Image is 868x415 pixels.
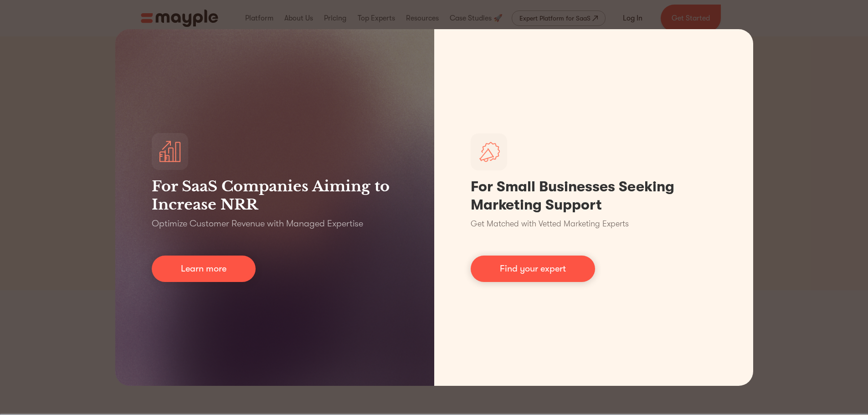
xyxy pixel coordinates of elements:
a: Learn more [152,256,256,282]
a: Find your expert [471,256,595,282]
p: Get Matched with Vetted Marketing Experts [471,218,629,230]
p: Optimize Customer Revenue with Managed Expertise [152,217,363,230]
h3: For SaaS Companies Aiming to Increase NRR [152,177,398,214]
h1: For Small Businesses Seeking Marketing Support [471,178,717,214]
